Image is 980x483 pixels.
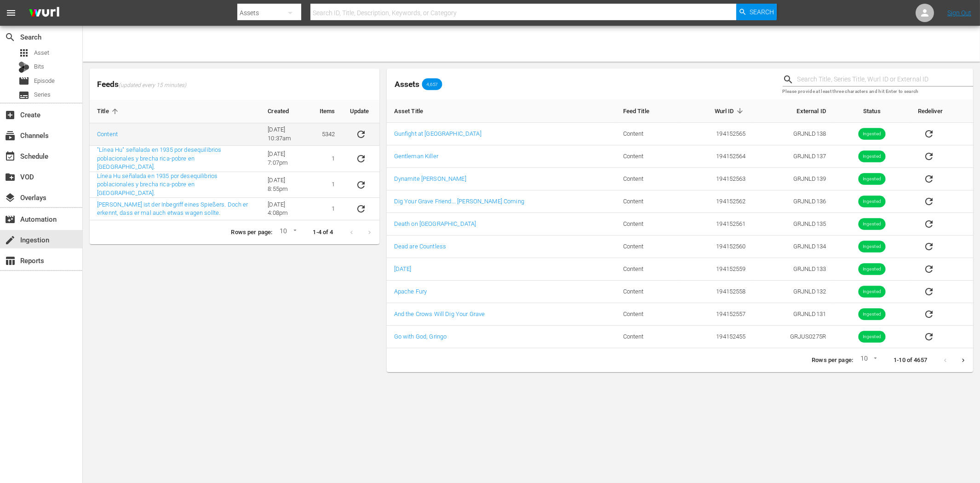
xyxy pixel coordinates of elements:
span: Bits [34,62,44,71]
div: Bits [18,62,29,73]
td: [DATE] 8:55pm [260,172,312,198]
span: Assets [395,80,419,89]
span: Asset [34,48,49,57]
a: [PERSON_NAME] ist der Inbegriff eines Spießers. Doch er erkennt, dass er mal auch etwas wagen sol... [97,201,248,217]
th: Status [833,99,911,123]
span: Feeds [90,77,379,92]
td: Content [616,303,681,326]
th: Update [343,100,379,123]
td: GRJUS0275R [753,326,833,348]
th: External ID [753,99,833,123]
p: 1-4 of 4 [313,228,333,237]
button: Search [736,4,777,20]
a: Apache Fury [394,288,427,295]
span: Ingested [858,131,885,138]
td: GRJNLD137 [753,145,833,168]
a: Death on [GEOGRAPHIC_DATA] [394,220,476,227]
td: Content [616,190,681,213]
a: Dynamite [PERSON_NAME] [394,175,466,182]
img: ans4CAIJ8jUAAAAAAAAAAAAAAAAAAAAAAAAgQb4GAAAAAAAAAAAAAAAAAAAAAAAAJMjXAAAAAAAAAAAAAAAAAAAAAAAAgAT5G... [22,2,66,24]
td: 194152558 [681,281,753,303]
td: 194152557 [681,303,753,326]
table: sticky table [387,99,973,348]
td: Content [616,258,681,281]
span: Wurl ID [715,107,746,115]
td: GRJNLD139 [753,168,833,190]
a: "Línea Hu" señalada en 1935 por desequilibrios poblacionales y brecha rica-pobre en [GEOGRAPHIC_D... [97,146,221,170]
span: Ingested [858,311,885,318]
td: [DATE] 7:07pm [260,146,312,172]
td: 194152559 [681,258,753,281]
a: Gentleman Killer [394,153,438,160]
td: 1 [312,198,343,220]
span: Ingested [858,221,885,228]
td: 194152562 [681,190,753,213]
td: GRJNLD131 [753,303,833,326]
td: 194152455 [681,326,753,348]
span: Search [750,4,774,20]
span: Episode [18,75,29,86]
td: GRJNLD134 [753,236,833,258]
p: Please provide at least three characters and hit Enter to search [783,88,973,96]
td: GRJNLD138 [753,123,833,145]
span: Ingestion [5,235,16,246]
p: 1-10 of 4657 [894,356,927,365]
td: 1 [312,172,343,198]
span: Channels [5,130,16,141]
td: GRJNLD136 [753,190,833,213]
td: GRJNLD135 [753,213,833,236]
span: Episode [34,76,55,86]
td: GRJNLD133 [753,258,833,281]
p: Rows per page: [231,228,272,237]
span: Asset [18,47,29,58]
a: [DATE] [394,265,412,272]
span: Ingested [858,153,885,160]
span: 4,657 [422,81,442,87]
th: Feed Title [616,99,681,123]
span: Ingested [858,198,885,205]
td: Content [616,326,681,348]
span: Reports [5,255,16,266]
a: Content [97,131,118,138]
span: Series [34,90,51,99]
a: Línea Hu señalada en 1935 por desequilibrios poblacionales y brecha rica-pobre en [GEOGRAPHIC_DATA]. [97,172,218,196]
td: 194152563 [681,168,753,190]
a: Dead are Countless [394,243,447,250]
span: (updated every 15 minutes) [119,82,186,89]
a: Go with God, Gringo [394,333,447,340]
span: menu [6,7,17,18]
span: Ingested [858,176,885,183]
span: Ingested [858,288,885,295]
span: Series [18,90,29,101]
span: Overlays [5,192,16,203]
td: 194152564 [681,145,753,168]
a: And the Crows Will Dig Your Grave [394,310,485,317]
p: Rows per page: [812,356,853,365]
td: GRJNLD132 [753,281,833,303]
th: Redeliver [911,99,973,123]
td: 194152560 [681,236,753,258]
td: Content [616,145,681,168]
td: [DATE] 4:08pm [260,198,312,220]
td: Content [616,236,681,258]
input: Search Title, Series Title, Wurl ID or External ID [797,73,973,86]
td: 194152561 [681,213,753,236]
span: Ingested [858,266,885,273]
td: 1 [312,146,343,172]
span: VOD [5,172,16,183]
div: 10 [276,226,298,240]
table: sticky table [90,100,379,220]
span: Search [5,32,16,43]
span: Ingested [858,333,885,340]
span: Ingested [858,243,885,250]
a: Sign Out [947,9,971,17]
span: Create [5,109,16,121]
td: [DATE] 10:37am [260,123,312,146]
span: Title [97,107,121,115]
span: Schedule [5,151,16,162]
th: Items [312,100,343,123]
td: 5342 [312,123,343,146]
button: Next page [954,351,972,369]
td: Content [616,213,681,236]
td: Content [616,123,681,145]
